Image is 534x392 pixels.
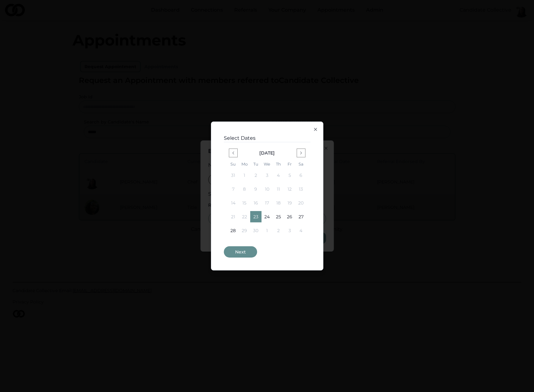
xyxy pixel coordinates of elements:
h3: Select Dates [224,134,310,142]
th: Tuesday [250,161,262,167]
th: Saturday [295,161,307,167]
button: 24 [262,211,273,222]
th: Thursday [273,161,284,167]
div: [DATE] [259,150,275,156]
button: Next [224,246,257,258]
button: 26 [284,211,295,222]
button: 27 [295,211,307,222]
th: Sunday [228,161,239,167]
th: Wednesday [262,161,273,167]
button: Go to next month [297,149,305,157]
th: Monday [239,161,250,167]
button: Go to previous month [229,149,238,157]
button: 25 [273,211,284,222]
button: 28 [228,225,239,236]
button: 23 [250,211,262,222]
th: Friday [284,161,295,167]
